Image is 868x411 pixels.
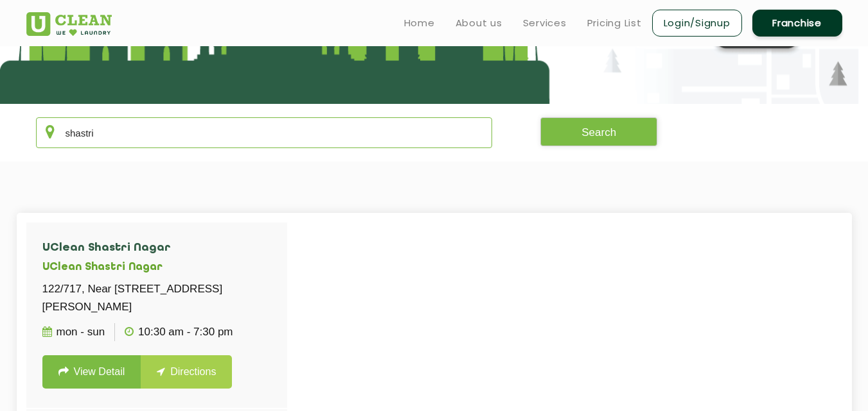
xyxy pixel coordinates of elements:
p: Mon - Sun [42,323,105,341]
a: Franchise [752,10,842,37]
a: Services [523,15,567,31]
a: Home [404,15,435,31]
a: Directions [141,355,232,389]
a: View Detail [42,355,141,389]
button: Search [540,117,657,146]
a: Login/Signup [652,10,742,37]
h4: UClean Shastri Nagar [42,242,271,255]
p: 10:30 AM - 7:30 PM [125,323,233,341]
a: Pricing List [587,15,642,31]
h5: UClean Shastri Nagar [42,262,271,274]
p: 122/717, Near [STREET_ADDRESS][PERSON_NAME] [42,280,271,316]
a: About us [456,15,502,31]
img: UClean Laundry and Dry Cleaning [26,12,112,36]
input: Enter city/area/pin Code [36,117,493,148]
